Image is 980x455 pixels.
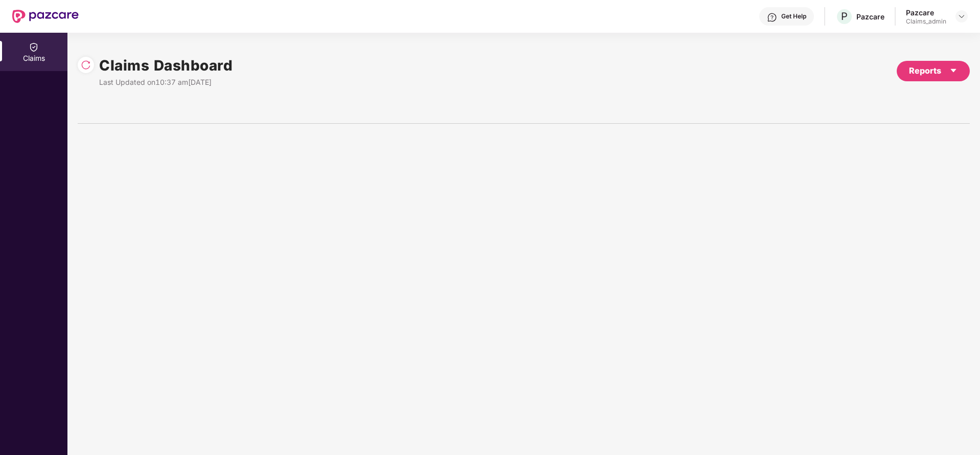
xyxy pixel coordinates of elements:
h1: Claims Dashboard [99,54,232,77]
img: New Pazcare Logo [12,10,79,23]
div: Pazcare [906,8,946,17]
div: Last Updated on 10:37 am[DATE] [99,77,232,88]
img: svg+xml;base64,PHN2ZyBpZD0iUmVsb2FkLTMyeDMyIiB4bWxucz0iaHR0cDovL3d3dy53My5vcmcvMjAwMC9zdmciIHdpZH... [81,60,91,70]
div: Get Help [781,12,806,20]
span: caret-down [949,66,958,75]
img: svg+xml;base64,PHN2ZyBpZD0iRHJvcGRvd24tMzJ4MzIiIHhtbG5zPSJodHRwOi8vd3d3LnczLm9yZy8yMDAwL3N2ZyIgd2... [958,12,966,20]
img: svg+xml;base64,PHN2ZyBpZD0iSGVscC0zMngzMiIgeG1sbnM9Imh0dHA6Ly93d3cudzMub3JnLzIwMDAvc3ZnIiB3aWR0aD... [767,12,777,22]
span: P [841,10,848,22]
div: Pazcare [856,12,884,21]
img: svg+xml;base64,PHN2ZyBpZD0iQ2xhaW0iIHhtbG5zPSJodHRwOi8vd3d3LnczLm9yZy8yMDAwL3N2ZyIgd2lkdGg9IjIwIi... [29,42,39,52]
div: Claims_admin [906,17,946,26]
div: Reports [909,64,958,77]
